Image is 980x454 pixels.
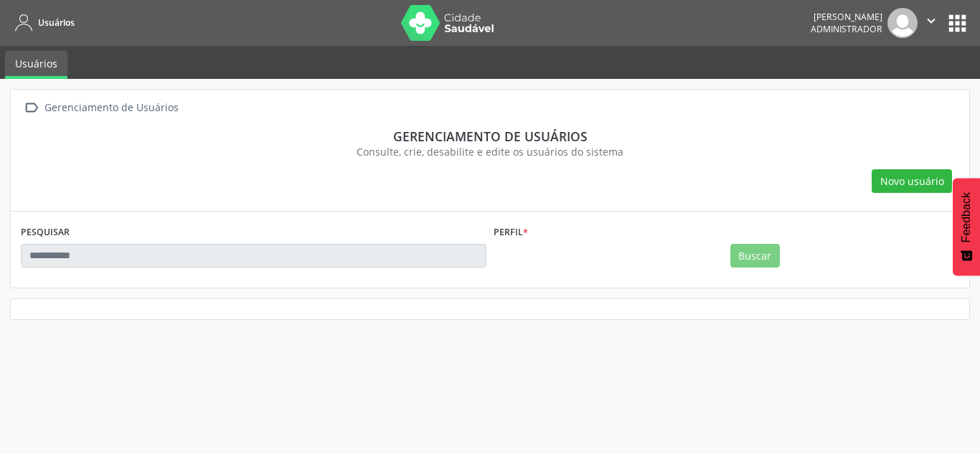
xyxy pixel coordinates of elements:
a: Usuários [5,51,67,79]
span: Administrador [811,23,882,35]
div: Gerenciamento de usuários [31,128,949,144]
i:  [21,98,42,118]
div: Gerenciamento de Usuários [42,98,181,118]
button: Novo usuário [872,169,952,194]
label: PESQUISAR [21,222,70,244]
label: Perfil [494,222,528,244]
span: Feedback [960,192,973,242]
a: Usuários [10,11,75,34]
span: Novo usuário [880,174,944,189]
a:  Gerenciamento de Usuários [21,98,181,118]
img: img [887,8,918,38]
button: apps [945,11,970,36]
button: Feedback - Mostrar pesquisa [953,178,980,275]
button: Buscar [730,244,780,268]
div: Consulte, crie, desabilite e edite os usuários do sistema [31,144,949,159]
button:  [918,8,945,38]
div: [PERSON_NAME] [811,11,882,23]
i:  [923,13,939,29]
span: Usuários [38,16,75,29]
